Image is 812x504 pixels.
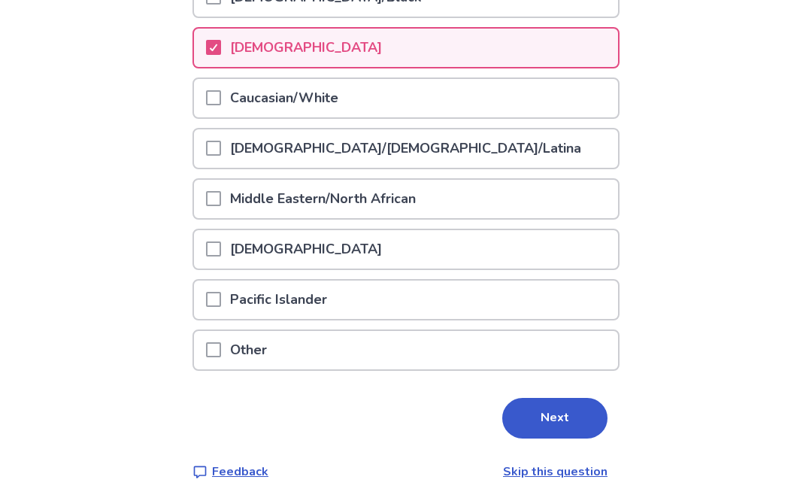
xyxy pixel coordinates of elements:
[221,281,336,319] p: Pacific Islander
[221,129,590,168] p: [DEMOGRAPHIC_DATA]/[DEMOGRAPHIC_DATA]/Latina
[221,230,391,269] p: [DEMOGRAPHIC_DATA]
[221,331,276,369] p: Other
[503,463,607,480] a: Skip this question
[192,463,268,481] a: Feedback
[221,79,347,117] p: Caucasian/White
[221,29,391,67] p: [DEMOGRAPHIC_DATA]
[221,180,425,218] p: Middle Eastern/North African
[212,463,268,481] p: Feedback
[502,398,607,439] button: Next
